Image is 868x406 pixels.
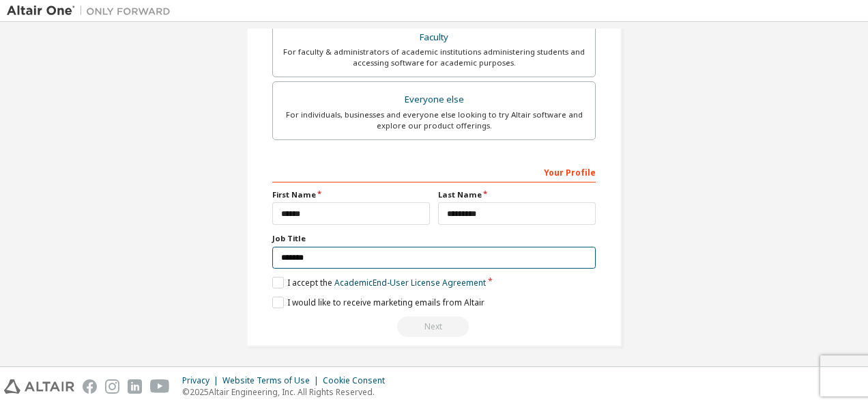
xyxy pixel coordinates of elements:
div: Cookie Consent [323,375,393,386]
div: Everyone else [281,90,587,109]
label: Job Title [272,233,596,244]
img: altair_logo.svg [4,379,74,394]
div: Read and acccept EULA to continue [272,316,596,337]
label: First Name [272,189,430,200]
div: For faculty & administrators of academic institutions administering students and accessing softwa... [281,46,587,68]
img: Altair One [7,4,177,18]
img: linkedin.svg [128,379,142,394]
div: Your Profile [272,161,596,182]
div: Privacy [182,375,222,386]
div: Faculty [281,28,587,47]
label: Last Name [438,189,596,200]
img: youtube.svg [150,379,170,394]
img: instagram.svg [105,379,119,394]
label: I accept the [272,277,486,288]
img: facebook.svg [83,379,97,394]
a: Academic End-User License Agreement [334,277,486,288]
label: I would like to receive marketing emails from Altair [272,297,484,308]
div: Website Terms of Use [222,375,323,386]
p: © 2025 Altair Engineering, Inc. All Rights Reserved. [182,386,393,398]
div: For individuals, businesses and everyone else looking to try Altair software and explore our prod... [281,109,587,131]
